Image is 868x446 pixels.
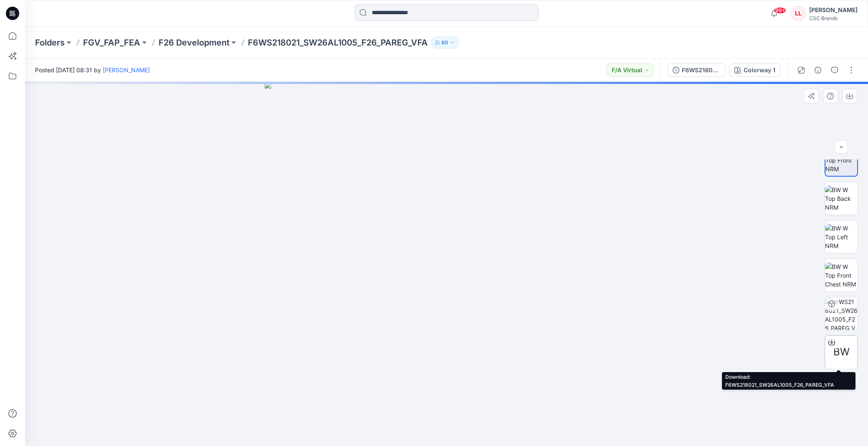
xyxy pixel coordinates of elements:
p: 60 [442,38,448,47]
button: 60 [431,37,459,48]
button: F6WS218021_SW26AL1005_F26_PAREG_VFA [667,63,726,77]
div: CSC Brands [809,15,858,21]
img: F6WS218021_SW26AL1005_F26_PAREG_VFA Colorway 1 [825,297,858,330]
img: BW W Top Left NRM [825,224,858,250]
button: Details [811,63,825,77]
div: [PERSON_NAME] [809,5,858,15]
p: F6WS218021_SW26AL1005_F26_PAREG_VFA [248,37,428,48]
a: [PERSON_NAME] [103,66,150,73]
span: BW [833,345,850,360]
div: F6WS218021_SW26AL1005_F26_PAREG_VFA [682,66,720,75]
img: BW W Top Front NRM [825,147,857,173]
div: LL [791,6,806,21]
a: Folders [35,37,65,48]
img: BW W Top Front Chest NRM [825,262,858,289]
a: F26 Development [159,37,230,48]
a: FGV_FAP_FEA [83,37,140,48]
img: BW W Top Back NRM [825,185,858,212]
span: Posted [DATE] 08:31 by [35,66,150,74]
span: 99+ [774,7,786,14]
button: Colorway 1 [729,63,781,77]
div: Colorway 1 [744,66,775,75]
